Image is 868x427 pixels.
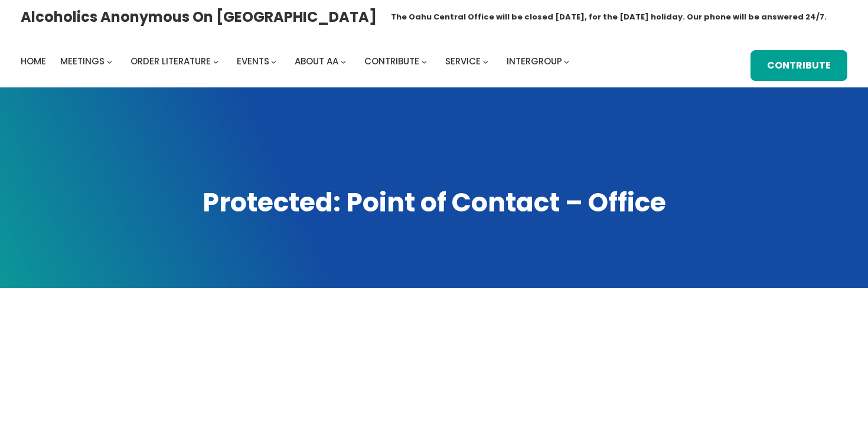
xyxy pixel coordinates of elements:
a: Alcoholics Anonymous on [GEOGRAPHIC_DATA] [21,4,377,30]
span: About AA [295,55,338,67]
span: Order Literature [130,55,211,67]
span: Contribute [364,55,419,67]
nav: Intergroup [21,53,573,70]
button: Events submenu [271,58,276,64]
button: About AA submenu [341,58,346,64]
a: Contribute [364,53,419,70]
span: Events [237,55,269,67]
a: Contribute [750,50,847,81]
a: Intergroup [507,53,562,70]
a: Events [237,53,269,70]
span: Intergroup [507,55,562,67]
span: Service [445,55,481,67]
a: Service [445,53,481,70]
span: Meetings [60,55,105,67]
span: Home [21,55,46,67]
h1: Protected: Point of Contact – Office [21,185,847,220]
h1: The Oahu Central Office will be closed [DATE], for the [DATE] holiday. Our phone will be answered... [391,11,827,23]
button: Service submenu [483,58,488,64]
button: Intergroup submenu [564,58,569,64]
button: Contribute submenu [422,58,427,64]
button: Meetings submenu [107,58,112,64]
a: About AA [295,53,338,70]
a: Home [21,53,46,70]
a: Meetings [60,53,105,70]
button: Order Literature submenu [213,58,218,64]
